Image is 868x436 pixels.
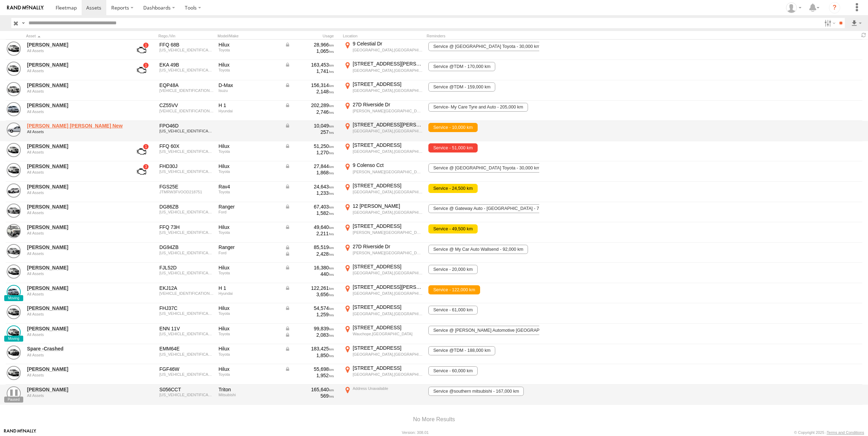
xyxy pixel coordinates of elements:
div: [GEOGRAPHIC_DATA],[GEOGRAPHIC_DATA] [353,291,423,296]
div: S056CCT [159,386,214,393]
div: DG86ZB [159,204,214,210]
a: [PERSON_NAME] [27,163,124,169]
div: [STREET_ADDRESS] [353,81,423,87]
div: Ford [219,251,280,255]
div: D-Max [219,82,280,88]
span: Service @ Waites Automotive Port Mac - 106,000 km [428,326,594,335]
span: Service - 61,000 km [428,306,477,315]
a: [PERSON_NAME] [27,244,124,250]
label: Click to View Current Location [343,81,424,100]
span: Service @southern mitsubishi - 167,000 km [428,387,524,396]
div: MMAJJKL10LH002657 [159,393,214,397]
div: 27D Riverside Dr [353,243,423,250]
a: Terms and Conditions [827,430,864,435]
div: EKA 49B [159,62,214,68]
div: Hilux [219,62,280,68]
div: Toyota [219,230,280,235]
label: Click to View Current Location [343,101,424,120]
div: FFQ 68B [159,42,214,48]
div: undefined [27,49,124,53]
a: View Asset with Fault/s [128,163,155,180]
div: [GEOGRAPHIC_DATA],[GEOGRAPHIC_DATA] [353,372,423,377]
div: 440 [285,271,334,277]
div: [PERSON_NAME][GEOGRAPHIC_DATA],[GEOGRAPHIC_DATA] [353,250,423,255]
a: [PERSON_NAME] [27,224,124,230]
div: MR0JA3DD500353481 [159,372,214,376]
div: JTMRW3FVOOD218751 [159,190,214,194]
div: MR0JA3DDX00353637 [159,169,214,174]
div: Data from Vehicle CANbus [285,183,334,190]
div: [STREET_ADDRESS] [353,182,423,189]
div: FFQ 60X [159,143,214,149]
label: Click to View Current Location [343,243,424,262]
div: Ranger [219,244,280,250]
div: Data from Vehicle CANbus [285,345,334,352]
div: Toyota [219,68,280,72]
div: undefined [27,251,124,256]
a: [PERSON_NAME] [27,325,124,332]
a: View Asset Details [7,345,21,360]
span: Service - 122,000 km [428,285,480,294]
a: [PERSON_NAME] [27,183,124,190]
span: Service - 51,000 km [428,143,477,152]
div: 12 [PERSON_NAME] [353,203,423,209]
div: MR0KA3CD701257531 [159,332,214,336]
div: [STREET_ADDRESS][PERSON_NAME] [353,61,423,67]
span: Service @TDM - 188,000 km [428,346,495,355]
a: View Asset Details [7,183,21,198]
div: Toyota [219,372,280,376]
div: Hyundai [219,109,280,113]
div: 1,259 [285,311,334,318]
div: 1,741 [285,68,334,74]
div: Toyota [219,311,280,316]
div: undefined [27,373,124,377]
div: [GEOGRAPHIC_DATA],[GEOGRAPHIC_DATA] [353,129,423,133]
div: Data from Vehicle CANbus [285,285,334,291]
div: JTELV73J807806179 [159,230,214,235]
div: MPATFS40JNT007057 [159,88,214,93]
div: Data from Vehicle CANbus [285,102,334,108]
div: Data from Vehicle CANbus [285,143,334,149]
div: DG94ZB [159,244,214,250]
a: View Asset Details [7,204,21,218]
div: undefined [27,211,124,215]
div: ENN 11V [159,325,214,332]
div: undefined [27,231,124,235]
span: Service @TDM - 159,000 km [428,82,495,92]
a: [PERSON_NAME] [27,264,124,271]
a: View Asset Details [7,102,21,116]
label: Click to View Current Location [343,304,424,323]
a: View Asset Details [7,123,21,137]
a: View Asset Details [7,325,21,340]
div: Data from Vehicle CANbus [285,62,334,68]
label: Export results as... [850,18,862,28]
div: Wauchope,[GEOGRAPHIC_DATA] [353,331,423,336]
div: Hilux [219,224,280,230]
div: H 1 [219,102,280,108]
span: Service- My Care Tyre and Auto - 205,000 km [428,103,528,112]
div: 1,270 [285,149,334,156]
div: 569 [285,393,334,399]
div: Data from Vehicle CANbus [285,332,334,338]
div: Reminders [427,33,539,38]
div: Data from Vehicle CANbus [285,123,334,129]
div: [GEOGRAPHIC_DATA],[GEOGRAPHIC_DATA] [353,68,423,73]
a: [PERSON_NAME] [27,42,124,48]
img: rand-logo.svg [7,5,44,10]
label: Click to View Current Location [343,324,424,343]
div: MNACMFE90PW277818 [159,251,214,255]
div: KMFWBX7KMMU170629 [159,109,214,113]
a: [PERSON_NAME] [27,305,124,311]
div: undefined [27,110,124,114]
a: View Asset Details [7,285,21,299]
div: [PERSON_NAME][GEOGRAPHIC_DATA],[GEOGRAPHIC_DATA] [353,169,423,174]
a: View Asset with Fault/s [128,143,155,160]
div: Hilux [219,42,280,48]
div: EKJ12A [159,285,214,291]
div: Model/Make [218,33,281,38]
div: 2,211 [285,230,334,237]
div: MNACMFE90PW269545 [159,210,214,214]
div: Data from Vehicle CANbus [285,251,334,257]
div: FFQ 73H [159,224,214,230]
div: Toyota [219,332,280,336]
